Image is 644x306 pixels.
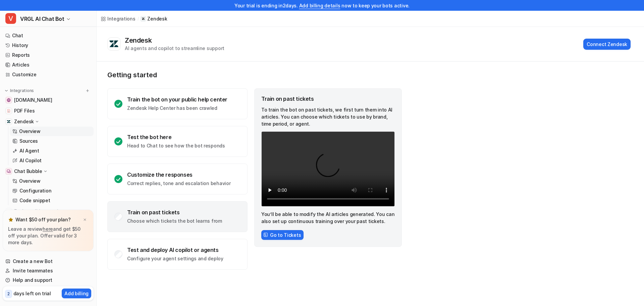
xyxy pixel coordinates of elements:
div: You’ll get replies here and in your email: ✉️ [11,184,105,211]
p: Configure your agent settings and deploy [127,255,223,262]
p: Zendesk [14,118,34,125]
a: Invite teammates [3,266,94,275]
div: Train on past tickets [127,209,222,216]
img: FrameIcon [263,232,268,237]
p: Choose which tickets the bot learns from [127,218,222,224]
button: Go to Tickets [261,230,304,240]
a: Reports [3,50,94,60]
p: Leave a review and get $50 off your plan. Offer valid for 3 more days. [8,226,88,246]
span: V [5,13,16,24]
div: You’ll get replies here and in your email:✉️[EMAIL_ADDRESS][DOMAIN_NAME] [5,180,110,231]
button: Start recording [43,220,48,225]
button: Connect Zendesk [583,39,631,50]
a: Explore all integrations [3,207,94,216]
p: Sources [19,138,38,144]
p: Add billing [64,290,89,297]
p: Chat Bubble [14,168,42,175]
div: Close [118,3,130,15]
button: go back [4,3,17,15]
div: Train the bot on your public help center [127,96,227,103]
img: menu_add.svg [85,88,90,93]
a: Integrations [101,15,136,22]
a: Add billing details [299,3,340,8]
a: AI Agent [10,146,94,156]
p: Head to Chat to see how the bot responds [127,142,225,149]
video: Your browser does not support the video tag. [261,131,395,207]
p: Want $50 off your plan? [15,216,71,223]
a: Zendesk [141,15,167,22]
button: Gif picker [32,220,37,225]
p: days left on trial [13,290,51,297]
div: Train on past tickets [261,95,395,102]
button: Emoji picker [21,220,26,225]
a: Articles [3,60,94,70]
button: Home [105,3,118,15]
a: Sources [10,136,94,146]
img: explore all integrations [5,208,12,215]
h1: Operator [33,3,56,8]
button: Integrations [3,87,36,94]
img: Chat Bubble [7,169,11,173]
span: [DOMAIN_NAME] [14,97,52,103]
div: Customize the responses [127,171,230,178]
div: AI agents and copilot to streamline support [125,45,224,52]
p: Configuration [19,187,51,194]
a: www.vrglwealth.com[DOMAIN_NAME] [3,95,94,105]
a: Customize [3,70,94,79]
p: Code snippet [19,197,50,204]
img: expand menu [4,88,9,93]
p: Correct replies, tone and escalation behavior [127,180,230,187]
span: VRGL AI Chat Bot [20,14,64,24]
a: here [43,226,53,232]
p: AI Agent [19,147,39,154]
button: Send a message… [115,217,126,228]
a: Create a new Bot [3,257,94,266]
p: The team can also help [33,8,84,15]
p: 2 [7,291,10,297]
img: Zendesk logo [109,40,119,48]
button: Upload attachment [10,220,16,225]
span: Explore all integrations [14,206,91,217]
div: Integrations [107,15,136,22]
p: To train the bot on past tickets, we first turn them into AI articles. You can choose which ticke... [261,106,395,127]
a: History [3,41,94,50]
p: Zendesk [147,15,167,22]
img: Zendesk [7,120,11,124]
div: Test and deploy AI copilot or agents [127,247,223,253]
img: Profile image for Operator [19,4,30,14]
img: PDF Files [7,109,11,113]
p: AI Copilot [19,157,42,164]
span: PDF Files [14,107,35,114]
p: You’ll be able to modify the AI articles generated. You can also set up continuous training over ... [261,211,395,225]
button: Add billing [62,289,91,298]
img: x [83,218,87,222]
textarea: Message… [6,206,128,217]
p: Overview [19,178,41,184]
span: / [138,16,139,22]
a: AI Copilot [10,156,94,165]
p: Getting started [107,71,402,79]
b: [EMAIL_ADDRESS][DOMAIN_NAME] [11,198,64,210]
a: Help and support [3,275,94,285]
div: Test the bot here [127,134,225,140]
a: Configuration [10,186,94,195]
a: PDF FilesPDF Files [3,106,94,116]
div: Zendesk [125,36,154,44]
div: Operator says… [5,180,129,246]
img: star [8,217,13,222]
p: Integrations [10,88,34,93]
a: Code snippet [10,196,94,205]
a: Overview [10,176,94,186]
p: Zendesk Help Center has been crawled [127,105,227,112]
a: Chat [3,31,94,40]
a: Overview [10,127,94,136]
p: Overview [19,128,41,135]
img: www.vrglwealth.com [7,98,11,102]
